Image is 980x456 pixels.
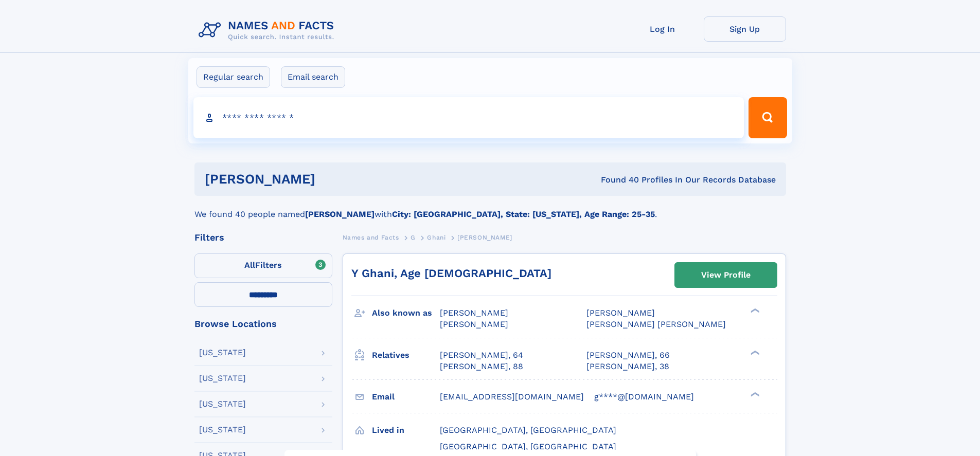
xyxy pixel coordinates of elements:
[749,97,787,138] button: Search Button
[411,234,416,241] span: G
[440,308,508,318] span: [PERSON_NAME]
[748,349,760,356] div: ❯
[205,173,458,186] h1: [PERSON_NAME]
[281,66,345,88] label: Email search
[199,426,246,434] div: [US_STATE]
[392,209,655,219] b: City: [GEOGRAPHIC_DATA], State: [US_STATE], Age Range: 25-35
[427,231,446,244] a: Ghani
[194,319,332,329] div: Browse Locations
[193,97,744,138] input: search input
[621,16,704,42] a: Log In
[194,253,332,278] label: Filters
[427,234,446,241] span: Ghani
[440,392,584,402] span: [EMAIL_ADDRESS][DOMAIN_NAME]
[704,16,786,42] a: Sign Up
[586,319,726,329] span: [PERSON_NAME] [PERSON_NAME]
[586,308,655,318] span: [PERSON_NAME]
[305,209,375,219] b: [PERSON_NAME]
[372,304,440,322] h3: Also known as
[199,349,246,357] div: [US_STATE]
[701,263,751,287] div: View Profile
[586,361,669,372] a: [PERSON_NAME], 38
[194,196,786,221] div: We found 40 people named with .
[244,260,255,270] span: All
[372,346,440,364] h3: Relatives
[586,350,670,361] a: [PERSON_NAME], 66
[440,425,616,435] span: [GEOGRAPHIC_DATA], [GEOGRAPHIC_DATA]
[748,391,760,397] div: ❯
[748,307,760,314] div: ❯
[675,263,777,287] a: View Profile
[194,16,343,44] img: Logo Names and Facts
[351,267,551,280] a: Y Ghani, Age [DEMOGRAPHIC_DATA]
[372,422,440,439] h3: Lived in
[372,388,440,406] h3: Email
[197,66,270,88] label: Regular search
[194,233,332,242] div: Filters
[440,361,523,372] a: [PERSON_NAME], 88
[343,231,399,244] a: Names and Facts
[440,442,616,451] span: [GEOGRAPHIC_DATA], [GEOGRAPHIC_DATA]
[457,234,512,241] span: [PERSON_NAME]
[199,400,246,408] div: [US_STATE]
[458,174,776,186] div: Found 40 Profiles In Our Records Database
[440,350,523,361] a: [PERSON_NAME], 64
[440,319,508,329] span: [PERSON_NAME]
[411,231,416,244] a: G
[199,374,246,382] div: [US_STATE]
